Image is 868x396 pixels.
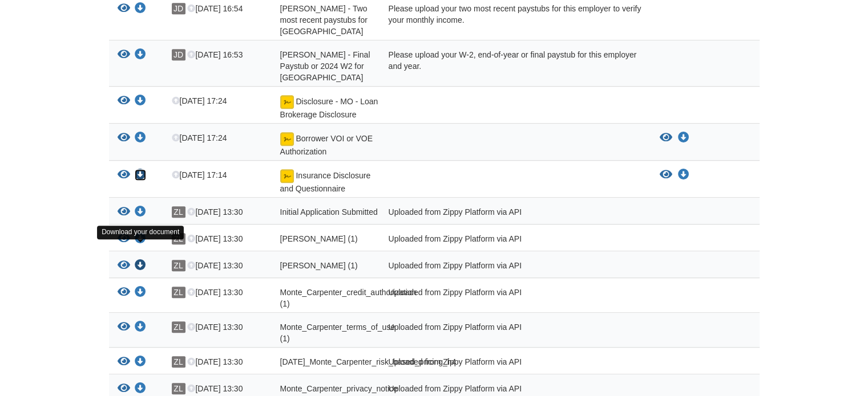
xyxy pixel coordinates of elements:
span: Initial Application Submitted [280,207,378,217]
span: [DATE] 13:30 [187,261,243,270]
a: Download Janet_Dolph_terms_of_use (1) [135,235,146,244]
button: View Monte_Carpenter_credit_authorization (1) [118,287,130,299]
button: View Monte_Carpenter_terms_of_use (1) [118,321,130,333]
span: [PERSON_NAME] - Final Paystub or 2024 W2 for [GEOGRAPHIC_DATA] [280,50,370,82]
div: Uploaded from Zippy Platform via API [380,206,651,221]
a: Download Insurance Disclosure and Questionnaire [678,170,689,179]
span: [DATE]_Monte_Carpenter_risk_based_pricing_h4 [280,357,457,366]
img: Document fully signed [280,132,294,146]
div: Uploaded from Zippy Platform via API [380,260,651,275]
span: [PERSON_NAME] (1) [280,234,358,243]
button: View 08-08-2025_Monte_Carpenter_risk_based_pricing_h4 [118,356,130,368]
a: Download Monte_Carpenter_privacy_notice (1) [135,385,146,394]
div: Download your document [97,226,184,239]
a: Download Borrower VOI or VOE Authorization [135,134,146,143]
div: Please upload your two most recent paystubs for this employer to verify your monthly income. [380,3,651,37]
img: Document fully signed [280,169,294,183]
span: [DATE] 13:30 [187,207,243,217]
div: Uploaded from Zippy Platform via API [380,356,651,371]
button: View Borrower VOI or VOE Authorization [660,132,672,144]
span: [DATE] 17:24 [172,96,227,105]
div: Uploaded from Zippy Platform via API [380,287,651,309]
span: JD [172,49,185,60]
a: Download Insurance Disclosure and Questionnaire [135,171,146,180]
span: [PERSON_NAME] (1) [280,261,358,270]
a: Download Borrower VOI or VOE Authorization [678,133,689,142]
a: Download Janet Dolph - Two most recent paystubs for Jackson County [135,5,146,14]
span: Monte_Carpenter_terms_of_use (1) [280,322,395,343]
span: ZL [172,383,185,394]
span: ZL [172,260,185,271]
span: [DATE] 17:24 [172,133,227,142]
span: [DATE] 13:30 [187,357,243,366]
span: [DATE] 16:53 [187,50,243,59]
span: ZL [172,356,185,368]
span: Insurance Disclosure and Questionnaire [280,171,371,193]
span: [DATE] 13:30 [187,384,243,393]
button: View Janet Dolph - Two most recent paystubs for Jackson County [118,3,130,15]
span: Disclosure - MO - Loan Brokerage Disclosure [280,97,378,119]
span: [DATE] 17:14 [172,170,227,179]
a: Download Monte_Carpenter_credit_authorization (1) [135,288,146,297]
a: Download Initial Application Submitted [135,208,146,217]
button: View Janet Dolph - Final Paystub or 2024 W2 for Jackson County [118,49,130,61]
div: Please upload your W-2, end-of-year or final paystub for this employer and year. [380,49,651,83]
button: View Initial Application Submitted [118,206,130,218]
button: View Janet_Dolph_true_and_correct_consent (1) [118,260,130,272]
a: Download 08-08-2025_Monte_Carpenter_risk_based_pricing_h4 [135,358,146,367]
button: View Disclosure - MO - Loan Brokerage Disclosure [118,95,130,107]
div: Uploaded from Zippy Platform via API [380,321,651,344]
img: Document fully signed [280,95,294,109]
span: [DATE] 13:30 [187,234,243,243]
span: Monte_Carpenter_credit_authorization (1) [280,288,417,308]
button: View Insurance Disclosure and Questionnaire [118,169,130,181]
span: ZL [172,321,185,333]
a: Download Janet_Dolph_true_and_correct_consent (1) [135,262,146,271]
span: ZL [172,206,185,218]
button: View Borrower VOI or VOE Authorization [118,132,130,144]
span: [DATE] 13:30 [187,288,243,297]
span: JD [172,3,185,14]
span: [DATE] 13:30 [187,322,243,332]
a: Download Monte_Carpenter_terms_of_use (1) [135,323,146,332]
span: ZL [172,287,185,298]
button: View Monte_Carpenter_privacy_notice (1) [118,383,130,395]
a: Download Disclosure - MO - Loan Brokerage Disclosure [135,97,146,106]
div: Uploaded from Zippy Platform via API [380,233,651,248]
span: [DATE] 16:54 [187,4,243,13]
span: [PERSON_NAME] - Two most recent paystubs for [GEOGRAPHIC_DATA] [280,4,368,36]
span: Borrower VOI or VOE Authorization [280,134,373,156]
button: View Insurance Disclosure and Questionnaire [660,169,672,181]
a: Download Janet Dolph - Final Paystub or 2024 W2 for Jackson County [135,51,146,60]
